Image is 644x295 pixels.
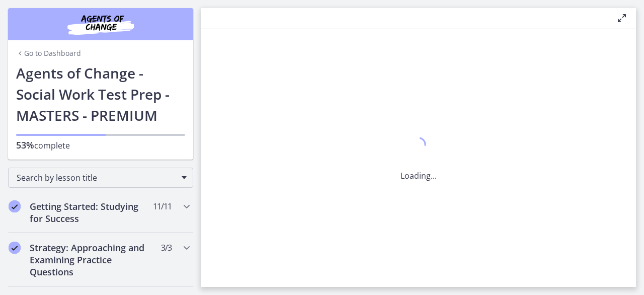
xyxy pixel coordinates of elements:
[30,242,152,278] h2: Strategy: Approaching and Examining Practice Questions
[16,139,34,151] span: 53%
[16,62,185,126] h1: Agents of Change - Social Work Test Prep - MASTERS - PREMIUM
[30,200,152,225] h2: Getting Started: Studying for Success
[400,134,437,158] div: 1
[400,170,437,182] p: Loading...
[16,48,81,58] a: Go to Dashboard
[9,200,21,212] i: Completed
[40,12,161,36] img: Agents of Change
[17,172,177,183] span: Search by lesson title
[153,200,172,212] span: 11 / 11
[161,242,172,254] span: 3 / 3
[8,168,193,188] div: Search by lesson title
[16,139,185,152] p: complete
[9,242,21,254] i: Completed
